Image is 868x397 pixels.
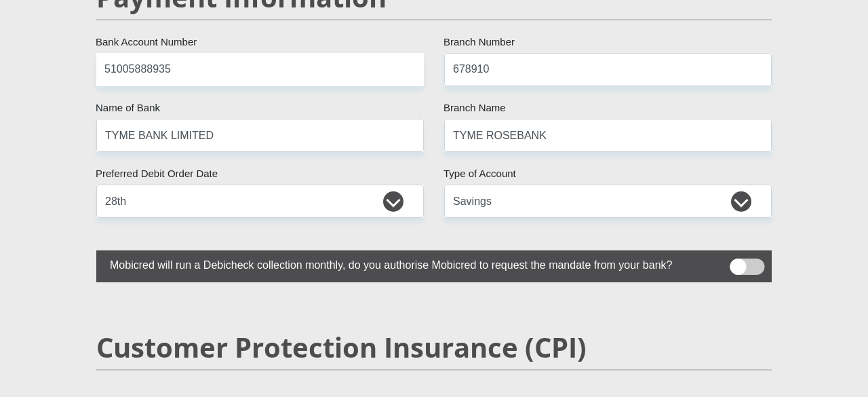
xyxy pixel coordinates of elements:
[444,53,772,86] input: Branch Number
[96,119,424,152] input: Name of Bank
[96,331,772,364] h2: Customer Protection Insurance (CPI)
[444,119,772,152] input: Branch Name
[96,53,424,86] input: Bank Account Number
[96,250,704,277] label: Mobicred will run a Debicheck collection monthly, do you authorise Mobicred to request the mandat...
